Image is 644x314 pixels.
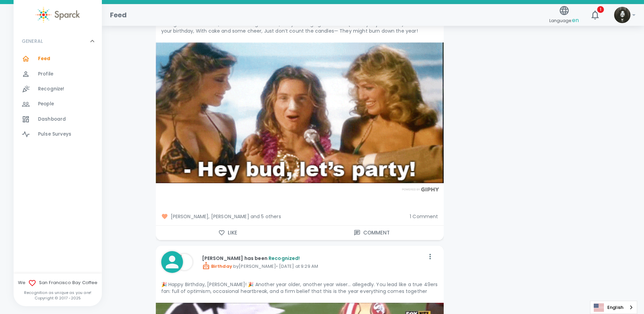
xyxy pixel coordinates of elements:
img: Picture of Angel [614,7,630,23]
span: Feed [38,55,51,62]
img: Sparck logo [36,7,80,23]
button: Like [156,226,300,240]
p: by [PERSON_NAME] • [DATE] at 9:29 AM [202,262,425,270]
p: 🎉 Happy Birthday, [PERSON_NAME]! 🎉 Another year older, another year wiser… allegedly. You lead li... [161,281,438,295]
span: Recognized! [269,255,300,262]
a: Profile [14,67,102,82]
img: Powered by GIPHY [400,187,441,192]
a: Pulse Surveys [14,127,102,142]
span: 1 [597,6,604,13]
span: Pulse Surveys [38,131,71,138]
span: Dashboard [38,116,66,123]
span: Recognize! [38,86,65,92]
p: Copyright © 2017 - 2025 [14,295,102,301]
div: Language [590,301,637,314]
button: Language:en [547,3,582,27]
h1: Feed [110,10,127,20]
span: People [38,101,54,107]
img: Picture of David Gutierrez [176,254,192,270]
a: People [14,97,102,111]
p: [PERSON_NAME] has been [202,255,425,262]
p: GENERAL [22,38,43,45]
button: Comment [300,226,444,240]
a: Sparck logo [14,7,102,23]
a: Dashboard [14,112,102,127]
aside: Language selected: English [590,301,637,314]
span: Birthday [202,263,232,269]
span: [PERSON_NAME], [PERSON_NAME] and 5 others [161,213,405,220]
a: Recognize! [14,82,102,97]
div: GENERAL [14,31,102,51]
a: English [590,301,637,314]
span: We San Francisco Bay Coffee [14,279,102,287]
button: 1 [587,7,603,23]
a: Feed [14,51,102,66]
div: GENERAL [14,51,102,144]
span: Language: [549,16,579,25]
span: Profile [38,71,53,77]
p: Recognition as unique as you are! [14,290,102,295]
span: 1 Comment [410,213,438,220]
span: en [572,16,579,24]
